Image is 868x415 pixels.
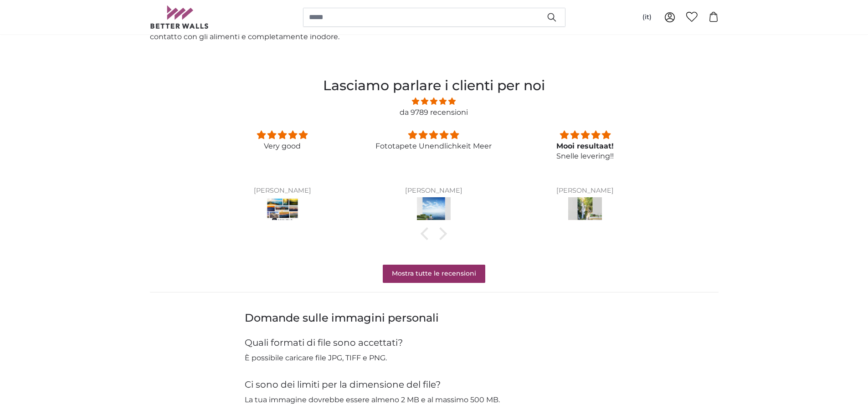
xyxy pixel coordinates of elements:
[635,9,659,26] button: (it)
[520,141,650,151] div: Mooi resultaat!
[206,75,661,96] h2: Lasciamo parlare i clienti per noi
[383,265,485,283] a: Mostra tutte le recensioni
[520,187,650,195] div: [PERSON_NAME]
[400,108,468,117] a: da 9789 recensioni
[520,129,650,141] div: 5 stars
[217,141,347,151] p: Very good
[245,395,624,405] p: La tua immagine dovrebbe essere almeno 2 MB e al massimo 500 MB.
[206,96,661,107] span: 4.81 stars
[217,187,347,195] div: [PERSON_NAME]
[245,353,624,364] p: È possibile caricare file JPG, TIFF e PNG.
[369,141,498,151] p: Fototapete Unendlichkeit Meer
[266,197,299,223] img: Stockfoto
[245,336,624,349] h4: Quali formati di file sono accettati?
[245,378,624,391] h4: Ci sono dei limiti per la dimensione del file?
[150,5,209,29] img: Betterwalls
[369,187,498,195] div: [PERSON_NAME]
[417,197,451,223] img: Fototapete Unendlichkeit Meer
[369,129,498,141] div: 5 stars
[217,129,347,141] div: 5 stars
[245,311,624,325] h3: Domande sulle immagini personali
[568,197,602,223] img: Fototapete Berauschter Wasserfall
[520,151,650,161] p: Snelle levering!!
